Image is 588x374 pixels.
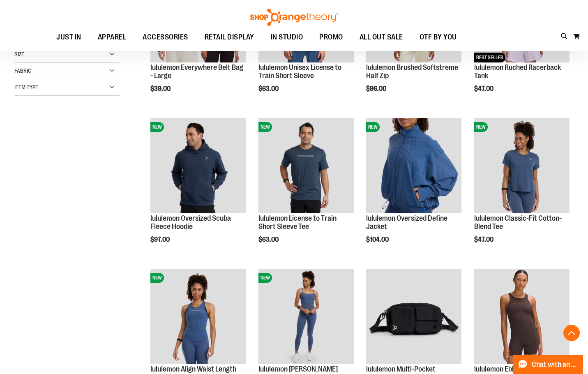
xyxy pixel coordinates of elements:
button: Back To Top [563,325,580,341]
img: lululemon Multi-Pocket Crossbody [366,269,461,364]
span: ALL OUT SALE [360,28,403,46]
a: lululemon Unisex License to Train Short Sleeve [258,63,341,80]
span: Size [14,51,24,58]
span: NEW [150,122,164,132]
span: ACCESSORIES [143,28,188,46]
a: lululemon Brushed Softstreme Half Zip [366,63,458,80]
a: lululemon Classic-Fit Cotton-Blend TeeNEW [474,118,570,215]
span: $47.00 [474,236,495,243]
span: NEW [258,273,272,283]
img: lululemon Wunder Train Strappy Tank [258,269,354,364]
span: $63.00 [258,236,280,243]
span: $96.00 [366,85,387,92]
a: lululemon Ebb to Street Cropped Racerback Tank [474,269,570,365]
span: IN STUDIO [271,28,303,46]
img: lululemon Oversized Define Jacket [366,118,461,213]
img: lululemon Classic-Fit Cotton-Blend Tee [474,118,570,213]
span: $63.00 [258,85,280,92]
span: $47.00 [474,85,495,92]
span: PROMO [319,28,343,46]
span: $104.00 [366,236,390,243]
div: product [146,114,250,264]
a: lululemon Ruched Racerback Tank [474,63,561,80]
span: NEW [258,122,272,132]
a: lululemon Oversized Scuba Fleece HoodieNEW [150,118,246,215]
a: lululemon Multi-Pocket Crossbody [366,269,461,365]
a: lululemon License to Train Short Sleeve TeeNEW [258,118,354,215]
span: BEST SELLER [474,53,505,62]
span: NEW [366,122,380,132]
span: NEW [150,273,164,283]
div: product [362,114,466,264]
a: lululemon Wunder Train Strappy TankNEW [258,269,354,365]
a: lululemon Oversized Define JacketNEW [366,118,461,215]
a: lululemon License to Train Short Sleeve Tee [258,214,337,231]
span: APPAREL [98,28,127,46]
img: lululemon Align Waist Length Racerback Tank [150,269,246,364]
a: lululemon Everywhere Belt Bag - Large [150,63,243,80]
span: Item Type [14,84,38,90]
a: lululemon Oversized Define Jacket [366,214,447,231]
span: JUST IN [56,28,81,46]
img: lululemon Ebb to Street Cropped Racerback Tank [474,269,570,364]
button: Chat with an Expert [513,355,583,374]
img: lululemon License to Train Short Sleeve Tee [258,118,354,213]
span: $97.00 [150,236,171,243]
span: Chat with an Expert [532,361,578,369]
span: $39.00 [150,85,172,92]
span: Fabric [14,67,31,74]
span: OTF BY YOU [420,28,457,46]
a: lululemon Oversized Scuba Fleece Hoodie [150,214,231,231]
img: lululemon Oversized Scuba Fleece Hoodie [150,118,246,213]
a: lululemon Classic-Fit Cotton-Blend Tee [474,214,562,231]
img: Shop Orangetheory [249,9,339,26]
a: lululemon Align Waist Length Racerback TankNEW [150,269,246,365]
div: product [470,114,574,264]
span: RETAIL DISPLAY [205,28,254,46]
span: NEW [474,122,488,132]
div: product [254,114,358,264]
